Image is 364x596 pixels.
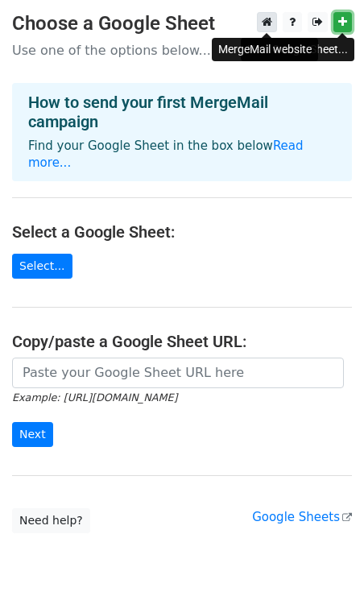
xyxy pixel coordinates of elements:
[212,38,318,61] div: MergeMail website
[12,358,344,388] input: Paste your Google Sheet URL here
[12,12,352,35] h3: Choose a Google Sheet
[12,391,177,404] small: Example: [URL][DOMAIN_NAME]
[12,508,90,533] a: Need help?
[12,222,352,242] h4: Select a Google Sheet:
[283,519,364,596] iframe: Chat Widget
[12,42,352,59] p: Use one of the options below...
[252,510,352,524] a: Google Sheets
[12,332,352,351] h4: Copy/paste a Google Sheet URL:
[28,139,304,170] a: Read more...
[12,422,53,447] input: Next
[28,138,336,172] p: Find your Google Sheet in the box below
[28,93,336,131] h4: How to send your first MergeMail campaign
[12,254,72,279] a: Select...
